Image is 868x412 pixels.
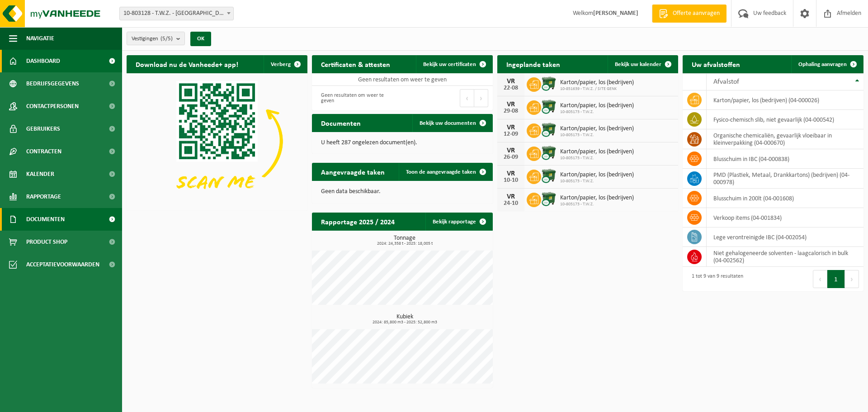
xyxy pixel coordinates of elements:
p: U heeft 287 ongelezen document(en). [321,140,484,146]
div: VR [502,78,520,85]
td: fysico-chemisch slib, niet gevaarlijk (04-000542) [707,110,863,129]
strong: [PERSON_NAME] [593,10,638,17]
a: Bekijk uw documenten [412,114,492,132]
span: Acceptatievoorwaarden [26,253,99,276]
a: Ophaling aanvragen [791,55,863,73]
span: 10-805173 - T.W.Z. [560,156,634,161]
a: Bekijk uw kalender [608,55,677,73]
img: WB-1100-CU [541,76,557,91]
img: WB-1100-CU [541,145,557,161]
a: Offerte aanvragen [652,5,726,23]
button: Vestigingen(5/5) [127,32,185,45]
td: Lege verontreinigde IBC (04-002054) [707,227,863,247]
div: 26-09 [502,154,520,161]
h2: Uw afvalstoffen [683,55,749,73]
span: 10-805173 - T.W.Z. [560,202,634,207]
span: Documenten [26,208,65,231]
button: Verberg [264,55,307,73]
h3: Tonnage [316,235,493,246]
span: Vestigingen [132,32,173,46]
img: WB-1100-CU [541,99,557,114]
div: 22-08 [502,85,520,91]
span: Product Shop [26,231,67,253]
p: Geen data beschikbaar. [321,189,484,195]
span: Dashboard [26,50,60,72]
img: WB-1100-CU [541,191,557,207]
span: 10-851639 - T.W.Z. / SITE GENK [560,86,634,92]
span: Karton/papier, los (bedrijven) [560,148,634,156]
span: Karton/papier, los (bedrijven) [560,125,634,133]
span: Verberg [271,62,291,67]
button: Next [474,89,488,107]
a: Bekijk uw certificaten [416,55,492,73]
h2: Rapportage 2025 / 2024 [312,213,404,230]
span: Bekijk uw kalender [615,62,661,67]
div: 10-10 [502,177,520,184]
img: WB-1100-CU [541,122,557,137]
span: 2024: 85,800 m3 - 2025: 52,800 m3 [316,320,493,325]
span: Offerte aanvragen [670,9,722,18]
td: organische chemicaliën, gevaarlijk vloeibaar in kleinverpakking (04-000670) [707,129,863,149]
button: 1 [827,270,845,288]
button: Previous [813,270,827,288]
button: Previous [460,89,474,107]
span: Bekijk uw documenten [420,120,476,126]
div: 1 tot 9 van 9 resultaten [687,269,743,289]
img: WB-1100-CU [541,168,557,184]
h2: Download nu de Vanheede+ app! [127,55,247,73]
div: VR [502,124,520,131]
span: 10-805173 - T.W.Z. [560,179,634,184]
span: Afvalstof [713,78,739,85]
span: Karton/papier, los (bedrijven) [560,79,634,86]
span: 2024: 24,358 t - 2025: 18,005 t [316,242,493,246]
div: VR [502,147,520,154]
h3: Kubiek [316,314,493,325]
span: Bekijk uw certificaten [423,62,476,67]
div: VR [502,193,520,200]
span: Contracten [26,140,61,163]
span: Karton/papier, los (bedrijven) [560,171,634,179]
button: OK [190,32,211,46]
count: (5/5) [160,36,173,42]
td: PMD (Plastiek, Metaal, Drankkartons) (bedrijven) (04-000978) [707,169,863,189]
a: Bekijk rapportage [425,213,492,231]
h2: Ingeplande taken [497,55,569,73]
span: Karton/papier, los (bedrijven) [560,102,634,109]
div: VR [502,170,520,177]
td: blusschuim in 200lt (04-001608) [707,189,863,208]
span: 10-803128 - T.W.Z. - EVERGEM [119,7,234,20]
div: 24-10 [502,200,520,207]
span: Ophaling aanvragen [798,62,847,67]
span: Rapportage [26,185,61,208]
h2: Certificaten & attesten [312,55,399,73]
span: Karton/papier, los (bedrijven) [560,194,634,202]
span: 10-803128 - T.W.Z. - EVERGEM [120,7,233,20]
h2: Aangevraagde taken [312,163,394,180]
span: 10-805173 - T.W.Z. [560,133,634,138]
div: 12-09 [502,131,520,137]
h2: Documenten [312,114,370,132]
span: Bedrijfsgegevens [26,72,79,95]
div: Geen resultaten om weer te geven [316,88,398,108]
span: Navigatie [26,27,54,50]
span: Gebruikers [26,118,60,140]
td: Geen resultaten om weer te geven [312,73,493,86]
td: verkoop items (04-001834) [707,208,863,227]
button: Next [845,270,859,288]
div: 29-08 [502,108,520,114]
div: VR [502,101,520,108]
td: niet gehalogeneerde solventen - laagcalorisch in bulk (04-002562) [707,247,863,267]
a: Toon de aangevraagde taken [399,163,492,181]
span: Kalender [26,163,54,185]
td: blusschuim in IBC (04-000838) [707,149,863,169]
img: Download de VHEPlus App [127,73,307,209]
td: karton/papier, los (bedrijven) (04-000026) [707,90,863,110]
span: Contactpersonen [26,95,79,118]
span: 10-805173 - T.W.Z. [560,109,634,115]
span: Toon de aangevraagde taken [406,169,476,175]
